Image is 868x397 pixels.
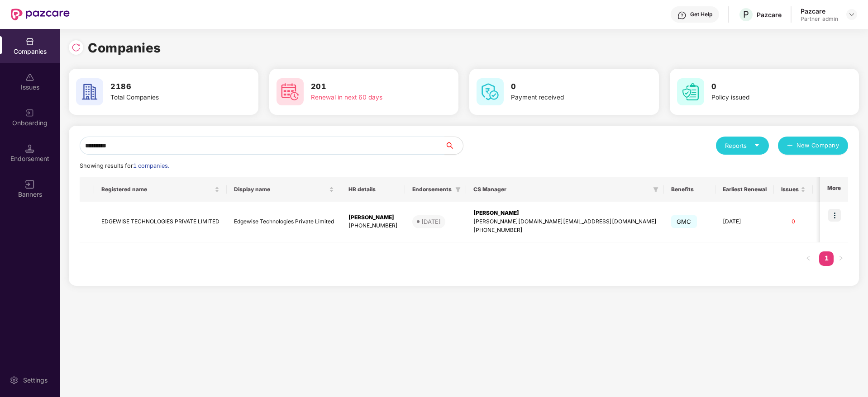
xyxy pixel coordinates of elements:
[671,215,697,228] span: GMC
[743,9,749,20] span: P
[25,180,34,189] img: svg+xml;base64,PHN2ZyB3aWR0aD0iMTYiIGhlaWdodD0iMTYiIHZpZXdCb3g9IjAgMCAxNiAxNiIgZmlsbD0ibm9uZSIgeG...
[110,81,224,93] h3: 2186
[754,142,760,148] span: caret-down
[690,11,712,18] div: Get Help
[348,213,398,222] div: [PERSON_NAME]
[711,93,825,103] div: Policy issued
[72,43,81,52] img: svg+xml;base64,PHN2ZyBpZD0iUmVsb2FkLTMyeDMyIiB4bWxucz0iaHR0cDovL3d3dy53My5vcmcvMjAwMC9zdmciIHdpZH...
[94,177,227,202] th: Registered name
[20,376,50,385] div: Settings
[774,177,813,202] th: Issues
[801,15,838,23] div: Partner_admin
[311,81,425,93] h3: 201
[781,217,806,226] div: 0
[711,81,825,93] h3: 0
[473,186,649,193] span: CS Manager
[781,186,799,193] span: Issues
[277,78,304,105] img: svg+xml;base64,PHN2ZyB4bWxucz0iaHR0cDovL3d3dy53My5vcmcvMjAwMC9zdmciIHdpZHRoPSI2MCIgaGVpZ2h0PSI2MC...
[25,109,34,118] img: svg+xml;base64,PHN2ZyB3aWR0aD0iMjAiIGhlaWdodD0iMjAiIHZpZXdCb3g9IjAgMCAyMCAyMCIgZmlsbD0ibm9uZSIgeG...
[715,177,774,202] th: Earliest Renewal
[110,93,224,103] div: Total Companies
[801,251,816,266] li: Previous Page
[653,187,658,192] span: filter
[227,177,341,202] th: Display name
[511,81,625,93] h3: 0
[10,376,19,385] img: svg+xml;base64,PHN2ZyBpZD0iU2V0dGluZy0yMHgyMCIgeG1sbnM9Imh0dHA6Ly93d3cudzMub3JnLzIwMDAvc3ZnIiB3aW...
[511,93,625,103] div: Payment received
[88,38,161,58] h1: Companies
[341,177,405,202] th: HR details
[838,255,844,261] span: right
[725,141,760,150] div: Reports
[453,184,463,195] span: filter
[834,251,848,266] button: right
[133,162,169,169] span: 1 companies.
[473,209,657,217] div: [PERSON_NAME]
[444,137,463,155] button: search
[819,251,834,265] a: 1
[412,186,452,193] span: Endorsements
[834,251,848,266] li: Next Page
[25,73,34,82] img: svg+xml;base64,PHN2ZyBpZD0iSXNzdWVzX2Rpc2FibGVkIiB4bWxucz0iaHR0cDovL3d3dy53My5vcmcvMjAwMC9zdmciIH...
[227,202,341,242] td: Edgewise Technologies Private Limited
[848,11,855,18] img: svg+xml;base64,PHN2ZyBpZD0iRHJvcGRvd24tMzJ4MzIiIHhtbG5zPSJodHRwOi8vd3d3LnczLm9yZy8yMDAwL3N2ZyIgd2...
[11,9,70,20] img: New Pazcare Logo
[715,202,774,242] td: [DATE]
[348,222,398,230] div: [PHONE_NUMBER]
[677,11,687,20] img: svg+xml;base64,PHN2ZyBpZD0iSGVscC0zMngzMiIgeG1sbnM9Imh0dHA6Ly93d3cudzMub3JnLzIwMDAvc3ZnIiB3aWR0aD...
[80,162,169,169] span: Showing results for
[234,186,327,193] span: Display name
[677,78,704,105] img: svg+xml;base64,PHN2ZyB4bWxucz0iaHR0cDovL3d3dy53My5vcmcvMjAwMC9zdmciIHdpZHRoPSI2MCIgaGVpZ2h0PSI2MC...
[25,144,34,153] img: svg+xml;base64,PHN2ZyB3aWR0aD0iMTQuNSIgaGVpZ2h0PSIxNC41IiB2aWV3Qm94PSIwIDAgMTYgMTYiIGZpbGw9Im5vbm...
[651,184,660,195] span: filter
[806,255,811,261] span: left
[664,177,715,202] th: Benefits
[25,37,34,46] img: svg+xml;base64,PHN2ZyBpZD0iQ29tcGFuaWVzIiB4bWxucz0iaHR0cDovL3d3dy53My5vcmcvMjAwMC9zdmciIHdpZHRoPS...
[757,10,782,19] div: Pazcare
[477,78,504,105] img: svg+xml;base64,PHN2ZyB4bWxucz0iaHR0cDovL3d3dy53My5vcmcvMjAwMC9zdmciIHdpZHRoPSI2MCIgaGVpZ2h0PSI2MC...
[778,137,848,155] button: plusNew Company
[101,186,213,193] span: Registered name
[94,202,227,242] td: EDGEWISE TECHNOLOGIES PRIVATE LIMITED
[421,217,441,226] div: [DATE]
[473,217,657,226] div: [PERSON_NAME][DOMAIN_NAME][EMAIL_ADDRESS][DOMAIN_NAME]
[76,78,103,105] img: svg+xml;base64,PHN2ZyB4bWxucz0iaHR0cDovL3d3dy53My5vcmcvMjAwMC9zdmciIHdpZHRoPSI2MCIgaGVpZ2h0PSI2MC...
[444,142,463,149] span: search
[787,142,793,150] span: plus
[473,226,657,235] div: [PHONE_NUMBER]
[801,251,816,266] button: left
[796,141,839,150] span: New Company
[828,209,841,222] img: icon
[311,93,425,103] div: Renewal in next 60 days
[819,251,834,266] li: 1
[801,7,838,15] div: Pazcare
[820,177,848,202] th: More
[455,187,461,192] span: filter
